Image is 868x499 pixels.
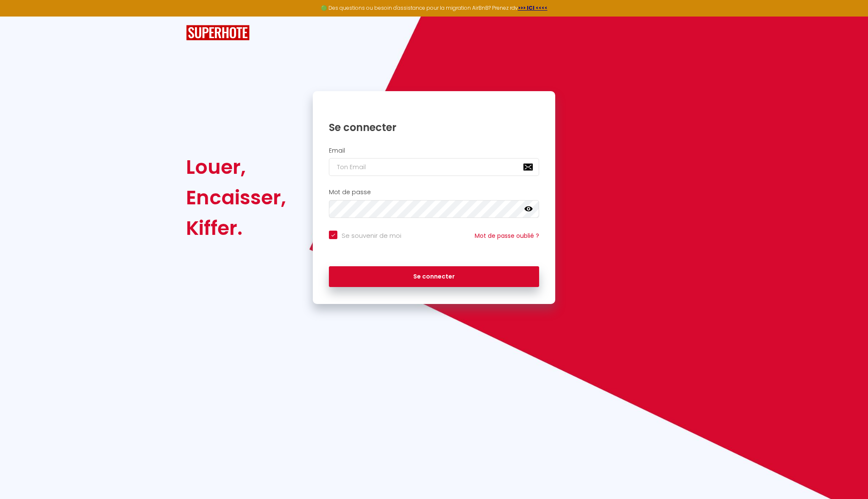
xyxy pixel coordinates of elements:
h1: Se connecter [329,121,539,134]
div: Louer, [186,152,286,182]
div: Kiffer. [186,213,286,243]
button: Se connecter [329,266,539,287]
div: Encaisser, [186,182,286,213]
a: Mot de passe oublié ? [475,231,539,240]
a: >>> ICI <<<< [518,4,548,11]
h2: Mot de passe [329,189,539,196]
h2: Email [329,147,539,154]
input: Ton Email [329,158,539,176]
img: SuperHote logo [186,25,250,41]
